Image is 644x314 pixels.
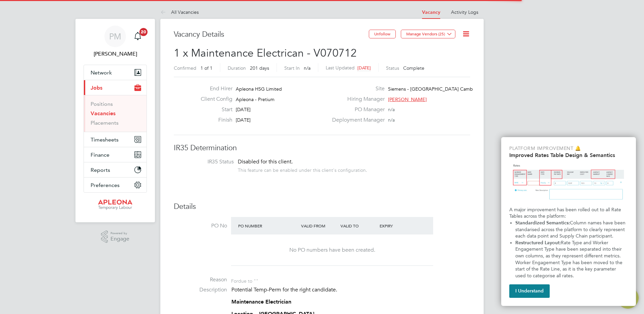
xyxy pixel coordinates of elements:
[509,145,628,152] p: Platform Improvement 🔔
[236,96,275,102] span: Apleona - Pretium
[238,165,367,173] div: This feature can be enabled under this client's configuration.
[515,220,627,239] span: Column names have been standarised across the platform to clearly represent each data point and S...
[231,286,470,293] p: Potential Temp-Perm for the right candidate.
[84,26,147,58] a: Go to account details
[91,182,120,188] span: Preferences
[509,152,628,158] h2: Improved Rates Table Design & Semantics
[174,202,470,212] h3: Details
[388,117,395,123] span: n/a
[378,220,417,232] div: Expiry
[174,276,227,283] label: Reason
[388,86,487,92] span: Siemens - [GEOGRAPHIC_DATA] Cambuslang
[91,101,113,107] a: Positions
[231,299,291,305] strong: Maintenance Electrician
[509,284,550,298] button: I Understand
[509,207,628,220] p: A major improvement has been rolled out to all Rate Tables across the platform:
[388,96,427,102] span: [PERSON_NAME]
[84,50,147,58] span: Paul McGarrity
[328,85,385,92] label: Site
[238,158,293,165] span: Disabled for this client.
[160,9,199,15] a: All Vacancies
[236,106,251,113] span: [DATE]
[236,86,282,92] span: Apleona HSG Limited
[515,220,570,226] strong: Standardized Semantics:
[98,199,132,210] img: apleona-logo-retina.png
[91,120,119,126] a: Placements
[401,30,455,38] button: Manage Vendors (25)
[91,152,109,158] span: Finance
[91,85,102,91] span: Jobs
[515,240,624,279] span: Rate Type and Worker Engagement Type have been separated into their own columns, as they represen...
[515,240,561,246] strong: Restructured Layout:
[328,106,385,113] label: PO Manager
[91,69,112,76] span: Network
[181,158,234,165] label: IR35 Status
[299,220,339,232] div: Valid From
[236,117,251,123] span: [DATE]
[195,85,232,92] label: End Hirer
[195,117,232,124] label: Finish
[195,96,232,103] label: Client Config
[328,96,385,103] label: Hiring Manager
[75,19,155,222] nav: Main navigation
[386,65,399,71] label: Status
[110,230,129,236] span: Powered by
[84,199,147,210] a: Go to home page
[451,9,478,15] a: Activity Logs
[174,143,470,153] h3: IR35 Determination
[91,136,119,143] span: Timesheets
[501,137,636,306] div: Improved Rate Table Semantics
[403,65,424,71] span: Complete
[236,220,299,232] div: PO Number
[388,106,395,113] span: n/a
[231,276,258,284] div: For due to ""
[250,65,269,71] span: 201 days
[110,236,129,242] span: Engage
[238,247,426,254] div: No PO numbers have been created.
[326,65,355,71] label: Last Updated
[174,286,227,293] label: Description
[91,167,110,173] span: Reports
[139,28,148,36] span: 20
[284,65,300,71] label: Start In
[228,65,246,71] label: Duration
[357,65,371,71] span: [DATE]
[174,46,357,60] span: 1 x Maintenance Electrican - V070712
[339,220,378,232] div: Valid To
[174,222,227,229] label: PO No
[304,65,311,71] span: n/a
[328,117,385,124] label: Deployment Manager
[91,110,116,117] a: Vacancies
[174,30,369,39] h3: Vacancy Details
[509,161,628,204] img: Updated Rates Table Design & Semantics
[369,30,396,38] button: Unfollow
[109,32,121,41] span: PM
[195,106,232,113] label: Start
[200,65,213,71] span: 1 of 1
[422,9,440,15] a: Vacancy
[174,65,196,71] label: Confirmed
